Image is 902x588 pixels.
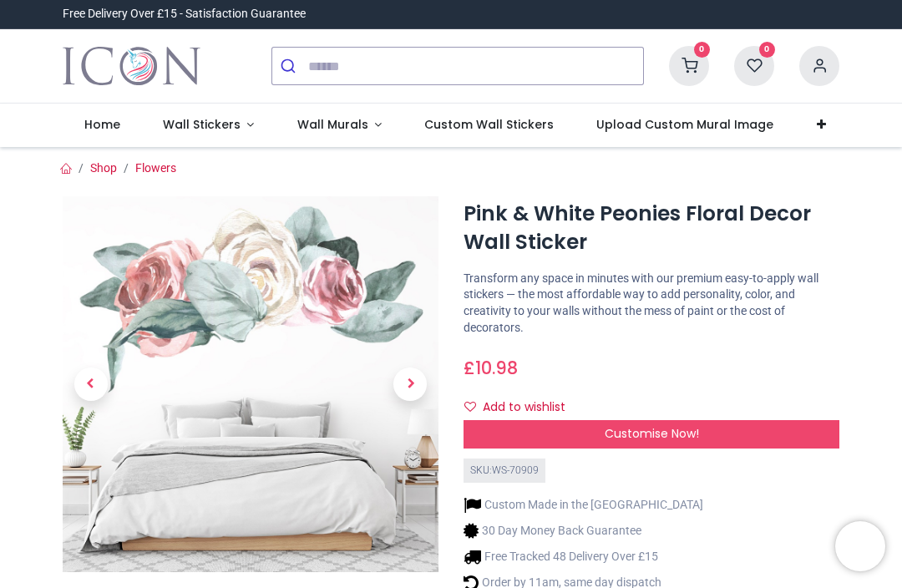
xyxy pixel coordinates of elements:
button: Submit [272,48,308,84]
iframe: Customer reviews powered by Trustpilot [489,6,839,23]
a: Previous [63,253,119,516]
span: 10.98 [475,356,518,380]
a: Wall Murals [276,104,403,147]
span: £ [464,356,518,380]
span: Previous [74,367,108,401]
sup: 0 [759,42,775,58]
li: Free Tracked 48 Delivery Over £15 [464,548,703,565]
span: Home [84,116,120,133]
span: Custom Wall Stickers [424,116,554,133]
sup: 0 [694,42,710,58]
h1: Pink & White Peonies Floral Decor Wall Sticker [464,200,839,257]
a: Shop [90,161,117,175]
a: Next [383,253,439,516]
i: Add to wishlist [464,401,476,413]
span: Wall Stickers [163,116,241,133]
li: Custom Made in the [GEOGRAPHIC_DATA] [464,496,703,514]
a: Flowers [135,161,176,175]
a: Wall Stickers [141,104,276,147]
img: Icon Wall Stickers [63,43,200,89]
li: 30 Day Money Back Guarantee [464,522,703,540]
button: Add to wishlistAdd to wishlist [464,393,580,422]
a: Logo of Icon Wall Stickers [63,43,200,89]
span: Upload Custom Mural Image [596,116,773,133]
span: Next [393,367,427,401]
p: Transform any space in minutes with our premium easy-to-apply wall stickers — the most affordable... [464,271,839,336]
iframe: Brevo live chat [835,521,885,571]
img: Pink & White Peonies Floral Decor Wall Sticker [63,196,438,572]
span: Customise Now! [605,425,699,442]
span: Wall Murals [297,116,368,133]
a: 0 [734,58,774,72]
a: 0 [669,58,709,72]
div: Free Delivery Over £15 - Satisfaction Guarantee [63,6,306,23]
div: SKU: WS-70909 [464,459,545,483]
